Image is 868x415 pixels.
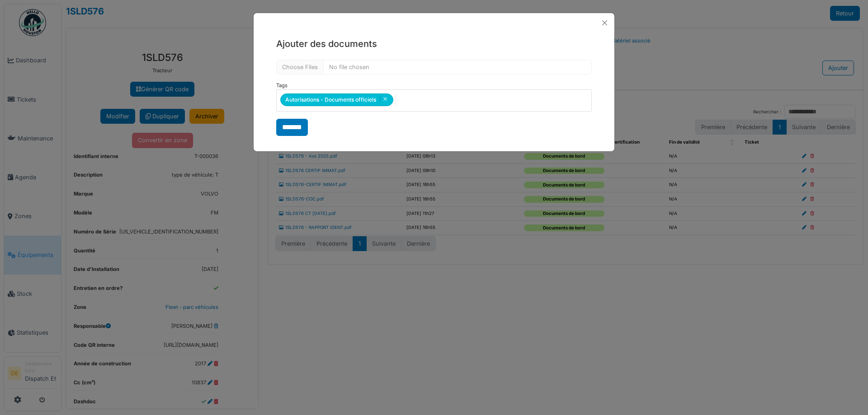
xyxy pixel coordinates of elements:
label: Tags [276,82,288,89]
button: Remove item: '49' [380,96,390,102]
button: Close [599,17,611,29]
h5: Ajouter des documents [276,37,592,51]
input: null [395,94,396,107]
div: Autorisations - Documents officiels [280,93,393,106]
